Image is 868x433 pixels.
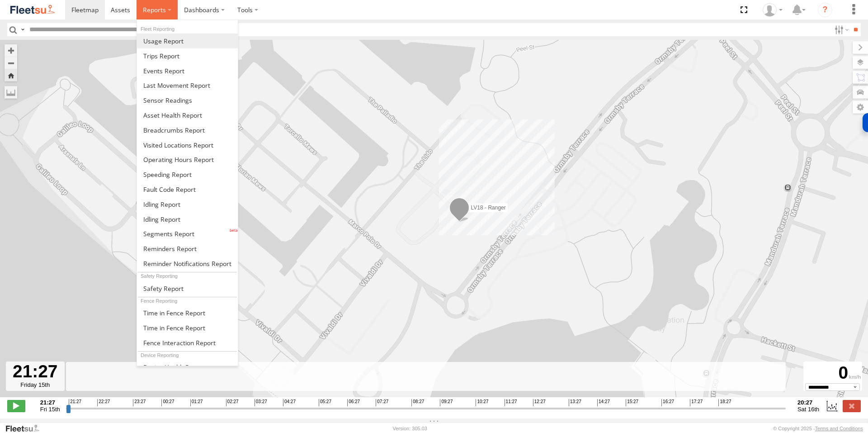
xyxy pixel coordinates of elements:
[137,227,238,242] a: Segments Report
[137,167,238,182] a: Fleet Speed Report
[161,399,174,406] span: 00:27
[137,48,238,63] a: Trips Report
[440,399,453,406] span: 09:27
[133,399,146,406] span: 23:27
[137,305,238,320] a: Time in Fences Report
[40,399,60,406] strong: 21:27
[411,399,424,406] span: 08:27
[853,101,868,114] label: Map Settings
[137,256,238,271] a: Service Reminder Notifications Report
[137,138,238,152] a: Visited Locations Report
[19,23,26,36] label: Search Query
[137,197,238,212] a: Idling Report
[690,399,703,406] span: 17:27
[137,281,238,296] a: Safety Report
[626,399,638,406] span: 15:27
[661,399,674,406] span: 16:27
[597,399,610,406] span: 14:27
[255,399,267,406] span: 03:27
[319,399,331,406] span: 05:27
[815,426,863,431] a: Terms and Conditions
[137,241,238,256] a: Reminders Report
[7,400,25,412] label: Play/Stop
[5,69,17,81] button: Zoom Home
[831,23,850,36] label: Search Filter Options
[569,399,581,406] span: 13:27
[137,78,238,93] a: Last Movement Report
[9,4,56,16] img: fleetsu-logo-horizontal.svg
[137,320,238,335] a: Time in Fences Report
[347,399,360,406] span: 06:27
[40,406,60,413] span: Fri 15th Aug 2025
[393,426,427,431] div: Version: 305.03
[5,44,17,57] button: Zoom in
[5,424,47,433] a: Visit our Website
[5,57,17,69] button: Zoom out
[376,399,388,406] span: 07:27
[137,123,238,138] a: Breadcrumbs Report
[137,93,238,108] a: Sensor Readings
[797,399,819,406] strong: 20:27
[137,212,238,227] a: Idling Report
[718,399,731,406] span: 18:27
[805,363,861,383] div: 0
[190,399,203,406] span: 01:27
[505,399,517,406] span: 11:27
[226,399,239,406] span: 02:27
[818,3,832,17] i: ?
[533,399,546,406] span: 12:27
[471,205,506,211] span: LV18 - Ranger
[759,3,786,17] div: Owen Burchell
[137,182,238,197] a: Fault Code Report
[137,152,238,167] a: Asset Operating Hours Report
[476,399,488,406] span: 10:27
[797,406,819,413] span: Sat 16th Aug 2025
[843,400,861,412] label: Close
[137,335,238,350] a: Fence Interaction Report
[137,33,238,48] a: Usage Report
[283,399,296,406] span: 04:27
[137,63,238,78] a: Full Events Report
[773,426,863,431] div: © Copyright 2025 -
[97,399,110,406] span: 22:27
[137,108,238,123] a: Asset Health Report
[5,86,17,99] label: Measure
[137,360,238,375] a: Device Health Report
[69,399,81,406] span: 21:27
